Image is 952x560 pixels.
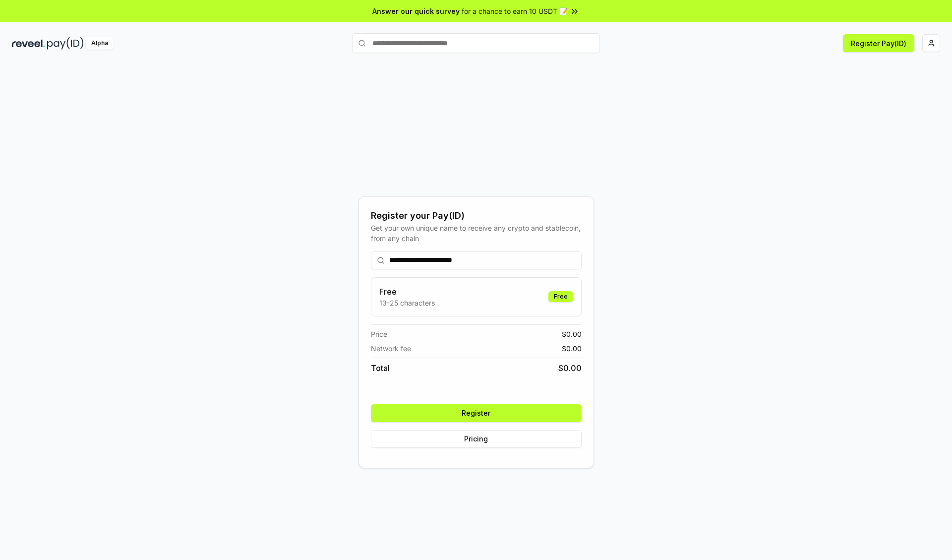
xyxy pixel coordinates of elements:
[562,329,582,339] span: $ 0.00
[843,34,914,52] button: Register Pay(ID)
[371,209,582,223] div: Register your Pay(ID)
[12,37,45,50] img: reveel_dark
[562,343,582,354] span: $ 0.00
[371,404,582,422] button: Register
[558,362,582,374] span: $ 0.00
[371,362,390,374] span: Total
[379,286,435,298] h3: Free
[379,298,435,308] p: 13-25 characters
[47,37,84,50] img: pay_id
[548,291,573,302] div: Free
[372,6,460,16] span: Answer our quick survey
[371,343,411,354] span: Network fee
[371,223,582,244] div: Get your own unique name to receive any crypto and stablecoin, from any chain
[86,37,114,50] div: Alpha
[371,329,387,339] span: Price
[371,430,582,448] button: Pricing
[462,6,568,16] span: for a chance to earn 10 USDT 📝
